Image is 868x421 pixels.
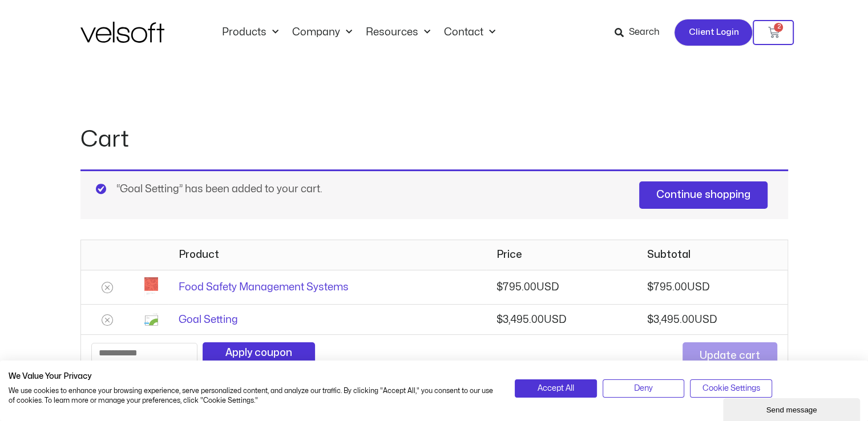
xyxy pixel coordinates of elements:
[683,342,777,370] button: Update cart
[80,169,788,219] div: “Goal Setting” has been added to your cart.
[674,19,753,46] a: Client Login
[102,282,113,293] a: Remove Food Safety Management Systems from cart
[144,314,158,326] img: Goal Setting
[215,26,285,39] a: ProductsMenu Toggle
[774,23,783,32] span: 2
[538,382,574,395] span: Accept All
[102,314,113,326] a: Remove Goal Setting from cart
[203,342,315,364] button: Apply coupon
[628,25,659,40] span: Search
[647,315,695,325] bdi: 3,495.00
[9,371,498,382] h2: We Value Your Privacy
[647,315,653,325] span: $
[179,282,349,292] a: Food Safety Management Systems
[285,26,359,39] a: CompanyMenu Toggle
[647,282,653,292] span: $
[437,26,502,39] a: ContactMenu Toggle
[179,315,238,325] a: Goal Setting
[723,396,862,421] iframe: chat widget
[688,25,738,40] span: Client Login
[647,282,687,292] bdi: 795.00
[634,382,653,395] span: Deny
[603,379,684,398] button: Deny all cookies
[702,382,760,395] span: Cookie Settings
[515,379,596,398] button: Accept all cookies
[80,124,788,156] h1: Cart
[9,386,498,406] p: We use cookies to enhance your browsing experience, serve personalized content, and analyze our t...
[80,22,164,43] img: Velsoft Training Materials
[215,26,502,39] nav: Menu
[496,282,503,292] span: $
[637,240,788,270] th: Subtotal
[614,23,667,42] a: Search
[496,315,503,325] span: $
[168,240,486,270] th: Product
[753,20,794,45] a: 2
[496,282,536,292] bdi: 795.00
[144,277,158,297] img: Food Safety Management Systems
[359,26,437,39] a: ResourcesMenu Toggle
[690,379,772,398] button: Adjust cookie preferences
[496,315,544,325] bdi: 3,495.00
[639,181,768,209] a: Continue shopping
[486,240,637,270] th: Price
